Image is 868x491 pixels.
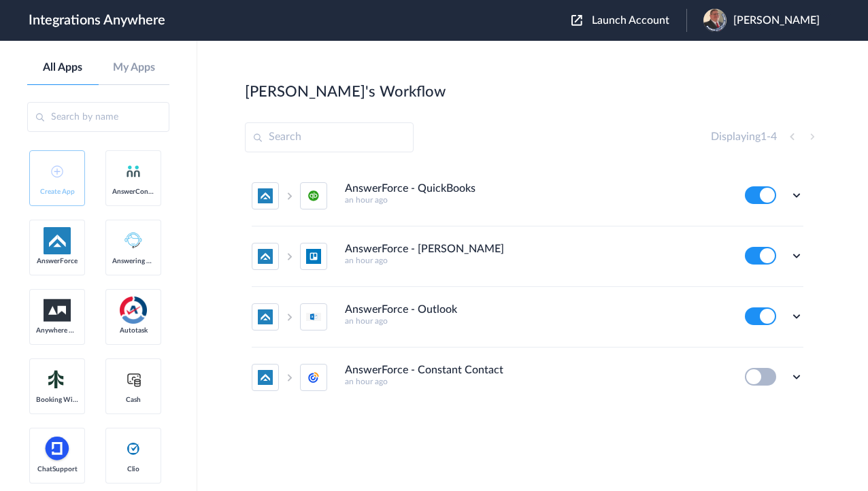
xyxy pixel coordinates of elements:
img: answerconnect-logo.svg [125,163,141,180]
span: Booking Widget [36,396,78,404]
img: jason-pledge-people.PNG [703,9,727,32]
img: chatsupport-icon.svg [44,435,71,462]
h5: an hour ago [345,195,727,205]
img: launch-acct-icon.svg [571,15,582,26]
img: af-app-logo.svg [44,227,71,254]
h2: [PERSON_NAME]'s Workflow [245,83,446,101]
button: Launch Account [571,14,686,27]
h4: AnswerForce - [PERSON_NAME] [345,243,504,256]
span: Create App [36,188,78,196]
span: 4 [771,131,777,142]
img: aww.png [44,299,71,322]
span: 1 [761,131,767,142]
h4: Displaying - [711,131,777,143]
span: Cash [112,396,154,404]
h4: AnswerForce - Outlook [345,303,457,316]
h4: AnswerForce - Constant Contact [345,364,503,377]
h4: AnswerForce - QuickBooks [345,182,475,195]
input: Search by name [27,102,169,132]
a: My Apps [99,61,170,74]
span: Anywhere Works [36,326,78,335]
h5: an hour ago [345,316,727,326]
h5: an hour ago [345,377,727,386]
span: Autotask [112,326,154,335]
img: cash-logo.svg [125,371,142,388]
img: clio-logo.svg [125,441,141,457]
img: Setmore_Logo.svg [44,367,71,392]
span: [PERSON_NAME] [733,14,820,27]
h5: an hour ago [345,256,727,265]
a: All Apps [27,61,99,74]
img: add-icon.svg [51,165,63,177]
span: Clio [112,465,154,473]
img: Answering_service.png [120,227,147,254]
input: Search [245,122,414,152]
span: ChatSupport [36,465,78,473]
span: AnswerForce [36,257,78,265]
span: Answering Service [112,257,154,265]
h1: Integrations Anywhere [29,12,165,29]
img: autotask.png [120,297,147,324]
span: AnswerConnect [112,188,154,196]
span: Launch Account [592,15,669,26]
